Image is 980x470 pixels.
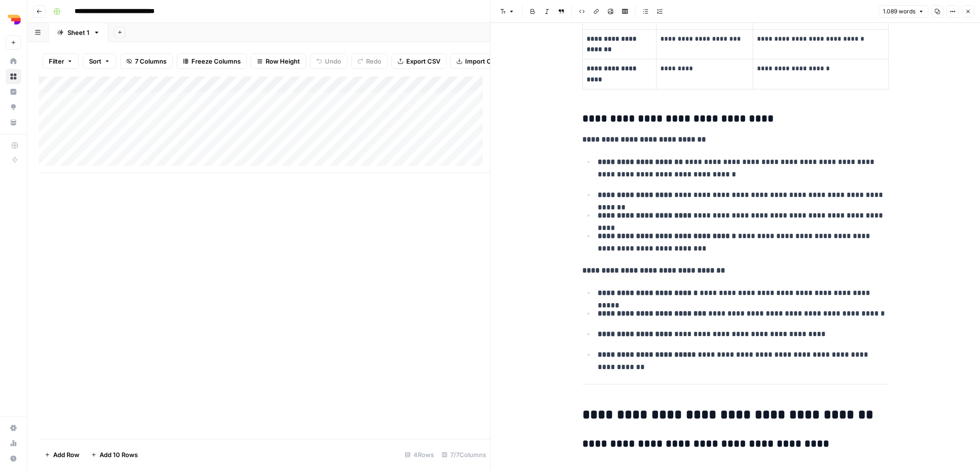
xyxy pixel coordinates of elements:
[83,54,116,69] button: Sort
[310,54,347,69] button: Undo
[6,84,21,99] a: Insights
[49,56,64,66] span: Filter
[39,447,85,462] button: Add Row
[879,5,928,18] button: 1.089 words
[465,56,500,66] span: Import CSV
[177,54,247,69] button: Freeze Columns
[6,436,21,451] a: Usage
[325,56,341,66] span: Undo
[406,56,440,66] span: Export CSV
[6,99,21,115] a: Opportunities
[351,54,388,69] button: Redo
[100,450,138,459] span: Add 10 Rows
[6,11,23,28] img: Depends Logo
[6,69,21,84] a: Browse
[401,447,438,462] div: 4 Rows
[366,56,381,66] span: Redo
[450,54,506,69] button: Import CSV
[391,54,446,69] button: Export CSV
[43,54,79,69] button: Filter
[6,54,21,69] a: Home
[251,54,306,69] button: Row Height
[438,447,490,462] div: 7/7 Columns
[6,8,21,32] button: Workspace: Depends
[266,56,300,66] span: Row Height
[89,56,101,66] span: Sort
[6,115,21,130] a: Your Data
[883,7,915,16] span: 1.089 words
[6,420,21,436] a: Settings
[53,450,79,459] span: Add Row
[120,54,173,69] button: 7 Columns
[191,56,241,66] span: Freeze Columns
[135,56,167,66] span: 7 Columns
[85,447,144,462] button: Add 10 Rows
[67,28,89,37] div: Sheet 1
[6,451,21,466] button: Help + Support
[49,23,108,42] a: Sheet 1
